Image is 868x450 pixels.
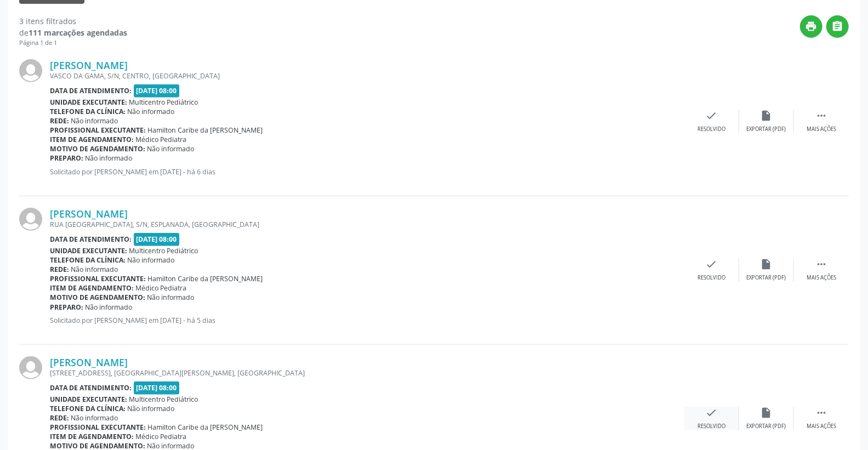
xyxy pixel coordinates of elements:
[50,283,134,293] b: Item de agendamento:
[50,316,684,325] p: Solicitado por [PERSON_NAME] em [DATE] - há 5 dias
[19,27,127,38] div: de
[50,404,126,413] b: Telefone da clínica:
[815,110,827,122] i: 
[697,274,725,282] div: Resolvido
[71,265,118,274] span: Não informado
[128,107,175,116] span: Não informado
[832,20,844,32] i: 
[50,98,127,107] b: Unidade executante:
[148,126,263,135] span: Hamilton Caribe da [PERSON_NAME]
[50,235,132,244] b: Data de atendimento:
[826,15,849,38] button: 
[129,98,198,107] span: Multicentro Pediátrico
[50,135,134,144] b: Item de agendamento:
[148,274,263,283] span: Hamilton Caribe da [PERSON_NAME]
[761,258,773,270] i: insert_drive_file
[50,71,684,81] div: VASCO DA GAMA, S/N, CENTRO, [GEOGRAPHIC_DATA]
[50,293,145,302] b: Motivo de agendamento:
[50,153,83,163] b: Preparo:
[129,246,198,255] span: Multicentro Pediátrico
[71,116,118,126] span: Não informado
[19,208,42,231] img: img
[19,15,127,27] div: 3 itens filtrados
[29,27,127,38] strong: 111 marcações agendadas
[807,126,836,133] div: Mais ações
[697,126,725,133] div: Resolvido
[50,144,145,153] b: Motivo de agendamento:
[50,126,146,135] b: Profissional executante:
[50,208,128,220] a: [PERSON_NAME]
[134,84,180,97] span: [DATE] 08:00
[50,383,132,392] b: Data de atendimento:
[815,258,827,270] i: 
[50,86,132,95] b: Data de atendimento:
[50,167,684,176] p: Solicitado por [PERSON_NAME] em [DATE] - há 6 dias
[50,423,146,432] b: Profissional executante:
[50,107,126,116] b: Telefone da clínica:
[129,395,198,404] span: Multicentro Pediátrico
[19,38,127,48] div: Página 1 de 1
[50,220,684,229] div: RUA [GEOGRAPHIC_DATA], S/N, ESPLANADA, [GEOGRAPHIC_DATA]
[697,423,725,430] div: Resolvido
[747,274,786,282] div: Exportar (PDF)
[815,407,827,419] i: 
[50,368,684,378] div: [STREET_ADDRESS], [GEOGRAPHIC_DATA][PERSON_NAME], [GEOGRAPHIC_DATA]
[747,423,786,430] div: Exportar (PDF)
[86,303,133,312] span: Não informado
[50,413,69,423] b: Rede:
[761,110,773,122] i: insert_drive_file
[706,258,718,270] i: check
[807,423,836,430] div: Mais ações
[805,20,818,32] i: print
[800,15,822,38] button: print
[136,283,187,293] span: Médico Pediatra
[706,407,718,419] i: check
[136,135,187,144] span: Médico Pediatra
[71,413,118,423] span: Não informado
[134,381,180,394] span: [DATE] 08:00
[50,356,128,368] a: [PERSON_NAME]
[128,404,175,413] span: Não informado
[50,274,146,283] b: Profissional executante:
[747,126,786,133] div: Exportar (PDF)
[50,265,69,274] b: Rede:
[50,303,83,312] b: Preparo:
[147,293,195,302] span: Não informado
[50,116,69,126] b: Rede:
[50,432,134,441] b: Item de agendamento:
[50,395,127,404] b: Unidade executante:
[50,246,127,255] b: Unidade executante:
[134,233,180,246] span: [DATE] 08:00
[19,356,42,379] img: img
[50,59,128,71] a: [PERSON_NAME]
[807,274,836,282] div: Mais ações
[136,432,187,441] span: Médico Pediatra
[706,110,718,122] i: check
[761,407,773,419] i: insert_drive_file
[50,255,126,265] b: Telefone da clínica:
[19,59,42,82] img: img
[128,255,175,265] span: Não informado
[148,423,263,432] span: Hamilton Caribe da [PERSON_NAME]
[86,153,133,163] span: Não informado
[147,144,195,153] span: Não informado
